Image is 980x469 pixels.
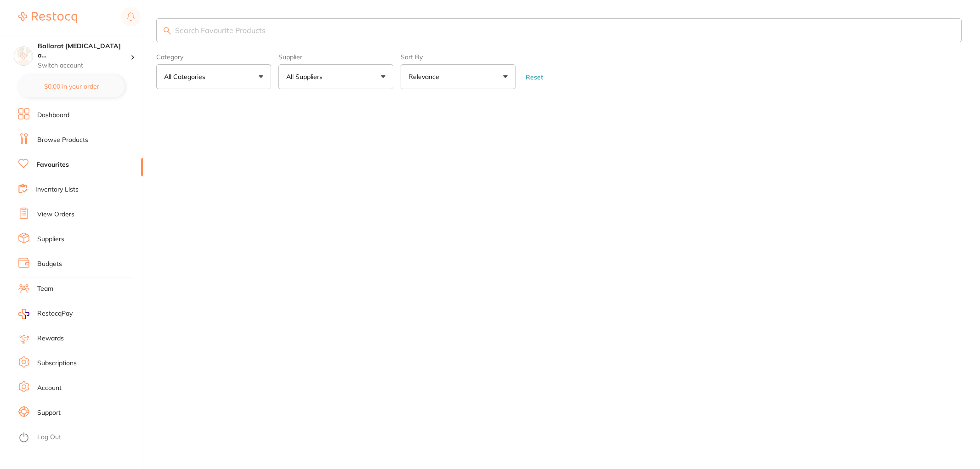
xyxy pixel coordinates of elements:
a: Team [37,284,53,294]
p: Switch account [38,61,130,70]
a: Suppliers [37,235,64,244]
img: RestocqPay [18,309,29,319]
a: Dashboard [37,111,69,120]
a: Subscriptions [37,359,77,368]
span: RestocqPay [37,309,73,318]
a: RestocqPay [18,309,73,319]
img: Restocq Logo [18,12,77,23]
a: Inventory Lists [35,185,79,194]
p: All Categories [164,72,209,81]
a: Favourites [36,160,69,170]
label: Supplier [278,53,393,61]
p: All Suppliers [286,72,326,81]
a: Account [37,384,62,393]
a: Budgets [37,260,62,269]
a: View Orders [37,210,74,219]
a: Log Out [37,433,61,442]
button: $0.00 in your order [18,75,125,97]
a: Restocq Logo [18,7,77,28]
button: All Suppliers [278,64,393,89]
button: Relevance [401,64,515,89]
a: Support [37,408,61,418]
button: Reset [523,73,546,81]
p: Relevance [408,72,443,81]
img: Ballarat Wisdom Tooth and Implant Centre [14,47,33,65]
a: Browse Products [37,136,88,145]
button: Log Out [18,430,140,445]
a: Rewards [37,334,64,343]
h4: Ballarat Wisdom Tooth and Implant Centre [38,42,130,60]
button: All Categories [156,64,271,89]
input: Search Favourite Products [156,18,962,42]
label: Sort By [401,53,515,61]
label: Category [156,53,271,61]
